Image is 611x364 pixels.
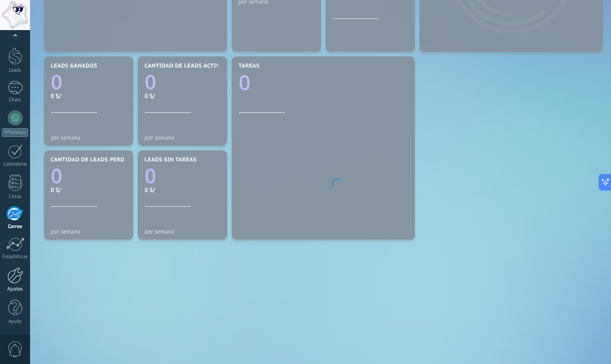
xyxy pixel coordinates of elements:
[2,194,29,200] div: Listas
[2,286,29,292] div: Ajustes
[2,68,29,74] div: Leads
[2,161,29,167] div: Calendario
[2,224,29,230] div: Correo
[2,319,29,325] div: Ayuda
[2,254,29,260] div: Estadísticas
[2,97,29,103] div: Chats
[2,128,28,137] div: WhatsApp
